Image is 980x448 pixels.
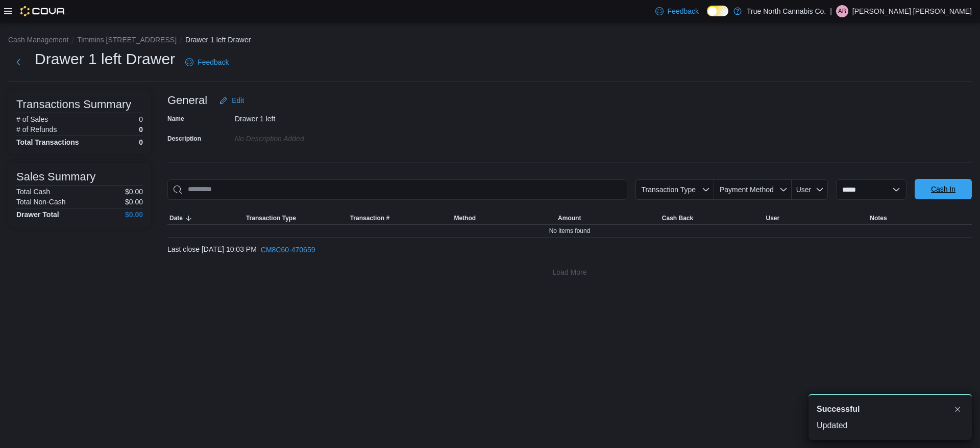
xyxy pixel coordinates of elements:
[454,214,476,222] span: Method
[707,16,707,17] span: Dark Mode
[931,184,955,194] span: Cash In
[792,179,828,200] button: User
[16,98,131,111] h3: Transactions Summary
[549,227,591,235] span: No items found
[747,5,826,17] p: True North Cannabis Co.
[167,135,201,143] label: Description
[167,179,627,200] input: This is a search bar. As you type, the results lower in the page will automatically filter.
[125,188,143,196] p: $0.00
[235,111,372,123] div: Drawer 1 left
[16,210,59,219] h4: Drawer Total
[16,125,57,134] h6: # of Refunds
[8,35,972,47] nav: An example of EuiBreadcrumbs
[766,214,780,222] span: User
[244,212,348,224] button: Transaction Type
[167,240,972,260] div: Last close [DATE] 10:03 PM
[635,179,714,200] button: Transaction Type
[261,245,315,255] span: CM8C60-470659
[16,188,50,196] h6: Total Cash
[139,138,143,146] h4: 0
[870,214,887,222] span: Notes
[553,267,587,277] span: Load More
[830,5,832,17] p: |
[452,212,556,224] button: Method
[246,214,296,222] span: Transaction Type
[660,212,764,224] button: Cash Back
[348,212,452,224] button: Transaction #
[836,5,848,17] div: Austen Bourgon
[8,36,68,44] button: Cash Management
[20,6,66,16] img: Cova
[185,36,251,44] button: Drawer 1 left Drawer
[668,6,699,16] span: Feedback
[8,52,29,72] button: Next
[817,419,964,432] div: Updated
[350,214,389,222] span: Transaction #
[651,1,703,21] a: Feedback
[167,262,972,282] button: Load More
[198,57,229,67] span: Feedback
[764,212,868,224] button: User
[139,115,143,123] p: 0
[16,138,79,146] h4: Total Transactions
[817,403,860,415] span: Successful
[125,198,143,206] p: $0.00
[35,49,175,69] h1: Drawer 1 left Drawer
[714,179,792,200] button: Payment Method
[167,115,184,123] label: Name
[16,198,66,206] h6: Total Non-Cash
[951,403,964,415] button: Dismiss toast
[167,212,244,224] button: Date
[167,94,207,107] h3: General
[868,212,972,224] button: Notes
[558,214,581,222] span: Amount
[257,240,320,260] button: CM8C60-470659
[796,186,812,194] span: User
[139,125,143,134] p: 0
[915,179,972,199] button: Cash In
[181,52,233,72] a: Feedback
[852,5,972,17] p: [PERSON_NAME] [PERSON_NAME]
[232,95,244,106] span: Edit
[641,186,696,194] span: Transaction Type
[235,130,372,143] div: No Description added
[169,214,183,222] span: Date
[77,36,177,44] button: Timmins [STREET_ADDRESS]
[662,214,693,222] span: Cash Back
[817,403,964,415] div: Notification
[838,5,846,17] span: AB
[556,212,660,224] button: Amount
[720,186,774,194] span: Payment Method
[215,90,248,111] button: Edit
[125,210,143,219] h4: $0.00
[707,6,728,16] input: Dark Mode
[16,171,95,183] h3: Sales Summary
[16,115,48,123] h6: # of Sales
